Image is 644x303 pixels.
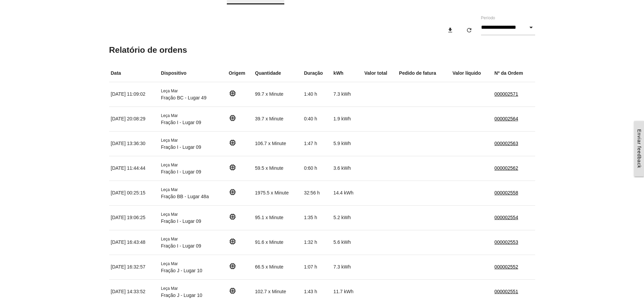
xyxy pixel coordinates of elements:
[161,169,201,174] span: Fração I - Lugar 09
[253,131,302,156] td: 106.7 x Minute
[302,181,332,205] td: 32:56 h
[442,24,459,36] button: download
[161,187,178,192] span: Leça Mar
[495,116,518,121] a: 000002564
[332,230,362,255] td: 5.6 kWh
[229,287,237,295] i: memory
[229,188,237,196] i: memory
[161,212,178,217] span: Leça Mar
[161,163,178,167] span: Leça Mar
[302,65,332,82] th: Duração
[161,89,178,93] span: Leça Mar
[161,144,201,150] span: Fração I - Lugar 09
[229,237,237,246] i: memory
[302,131,332,156] td: 1:47 h
[466,24,473,36] i: refresh
[109,45,535,54] h5: Relatório de ordens
[302,156,332,181] td: 0:60 h
[495,165,518,171] a: 000002562
[253,205,302,230] td: 95.1 x Minute
[109,82,160,107] td: [DATE] 11:09:02
[229,139,237,147] i: memory
[451,65,493,82] th: Valor líquido
[495,141,518,146] a: 000002563
[253,82,302,107] td: 99.7 x Minute
[634,121,644,176] a: Enviar feedback
[495,190,518,195] a: 000002558
[227,65,253,82] th: Origem
[493,65,535,82] th: Nº da Ordem
[109,107,160,131] td: [DATE] 20:08:29
[161,95,207,100] span: Fração BC - Lugar 49
[332,131,362,156] td: 5.9 kWh
[302,205,332,230] td: 1:35 h
[332,82,362,107] td: 7.3 kWh
[495,239,518,245] a: 000002553
[363,65,398,82] th: Valor total
[109,156,160,181] td: [DATE] 11:44:44
[253,107,302,131] td: 39.7 x Minute
[495,91,518,97] a: 000002571
[229,163,237,171] i: memory
[481,15,495,21] label: Período
[161,261,178,266] span: Leça Mar
[397,65,451,82] th: Pedido de fatura
[253,156,302,181] td: 59.5 x Minute
[495,215,518,220] a: 000002554
[332,255,362,279] td: 7.3 kWh
[161,120,201,125] span: Fração I - Lugar 09
[253,255,302,279] td: 66.5 x Minute
[229,89,237,97] i: memory
[161,237,178,241] span: Leça Mar
[302,82,332,107] td: 1:40 h
[161,293,202,298] span: Fração J - Lugar 10
[332,65,362,82] th: kWh
[109,205,160,230] td: [DATE] 19:06:25
[495,289,518,294] a: 000002551
[332,156,362,181] td: 3.6 kWh
[447,24,454,36] i: download
[229,114,237,122] i: memory
[161,218,201,224] span: Fração I - Lugar 09
[161,286,178,291] span: Leça Mar
[109,255,160,279] td: [DATE] 16:32:57
[229,213,237,221] i: memory
[460,24,478,36] button: refresh
[159,65,227,82] th: Dispositivo
[302,107,332,131] td: 0:40 h
[109,65,160,82] th: Data
[229,262,237,270] i: memory
[302,230,332,255] td: 1:32 h
[332,181,362,205] td: 14.4 kWh
[302,255,332,279] td: 1:07 h
[332,107,362,131] td: 1.9 kWh
[332,205,362,230] td: 5.2 kWh
[253,181,302,205] td: 1975.5 x Minute
[495,264,518,270] a: 000002552
[161,113,178,118] span: Leça Mar
[161,268,202,273] span: Fração J - Lugar 10
[109,131,160,156] td: [DATE] 13:36:30
[161,194,209,199] span: Fração BB - Lugar 48a
[253,65,302,82] th: Quantidade
[161,243,201,249] span: Fração I - Lugar 09
[253,230,302,255] td: 91.6 x Minute
[109,230,160,255] td: [DATE] 16:43:48
[161,138,178,143] span: Leça Mar
[109,181,160,205] td: [DATE] 00:25:15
